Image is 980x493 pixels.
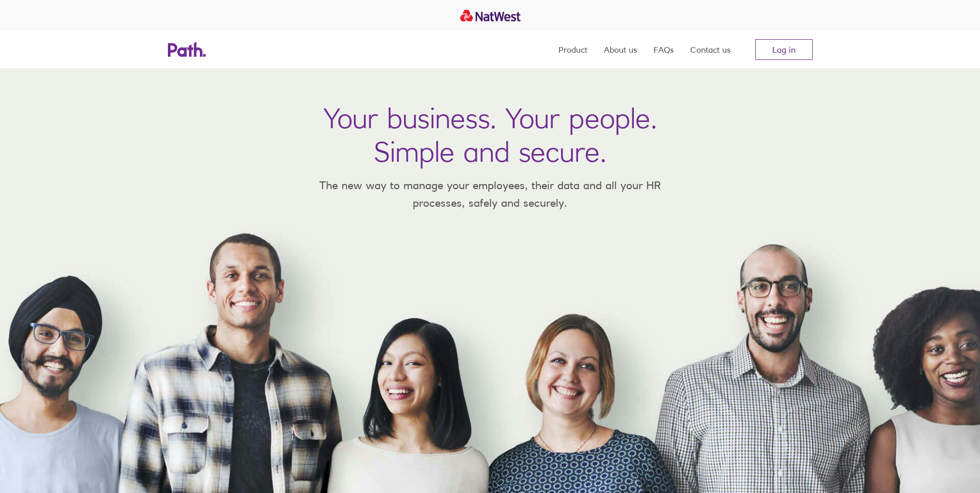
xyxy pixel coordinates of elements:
a: Contact us [690,31,730,68]
a: Log in [755,39,813,60]
p: The new way to manage your employees, their data and all your HR processes, safely and securely. [304,177,676,211]
h1: Your business. Your people. Simple and secure. [323,101,657,168]
a: FAQs [654,31,674,68]
a: About us [604,31,637,68]
a: Product [558,31,587,68]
